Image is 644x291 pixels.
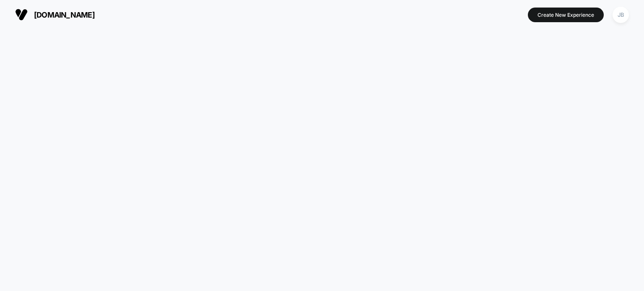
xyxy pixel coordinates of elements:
div: JB [613,7,629,23]
span: [DOMAIN_NAME] [34,10,95,19]
img: Visually logo [15,8,28,21]
button: [DOMAIN_NAME] [13,8,97,21]
button: JB [610,6,631,23]
button: Create New Experience [528,8,604,22]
